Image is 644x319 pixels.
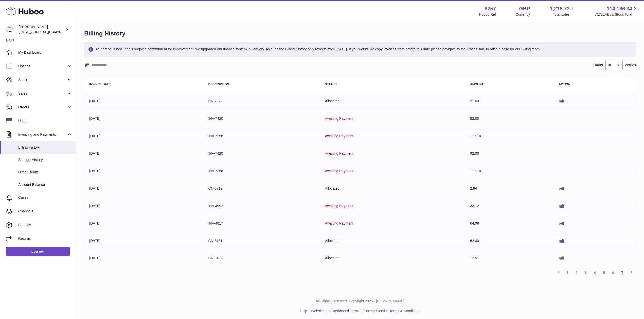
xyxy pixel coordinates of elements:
[309,309,420,313] li: and
[550,5,570,12] span: 1,216.73
[311,309,371,313] a: Website and Dashboard Terms of Use
[595,5,638,17] a: 114,186.34 AVAILABLE Stock Total
[590,268,599,277] a: 4
[203,216,320,231] td: INV-4817
[18,77,67,82] span: Stock
[470,83,484,86] strong: Amount
[18,105,67,110] span: Orders
[6,247,70,256] a: Log out
[84,198,203,213] td: [DATE]
[84,233,203,248] td: [DATE]
[18,145,72,150] span: Billing History
[559,221,564,225] a: pdf
[325,151,353,155] span: Awaiting Payment
[465,181,554,196] td: 2.84
[203,233,320,248] td: CN-3461
[465,94,554,109] td: 21.60
[18,209,72,214] span: Channels
[325,83,337,86] strong: Status
[465,233,554,248] td: 62.40
[607,5,632,12] span: 114,186.34
[18,50,72,55] span: My Dashboard
[325,221,353,225] span: Awaiting Payment
[84,251,203,266] td: [DATE]
[559,256,564,260] a: pdf
[559,204,564,208] a: pdf
[84,29,636,37] h1: Billing History
[84,43,636,56] div: As part of Huboo Tech's ongoing commitment for improvement, we upgraded our finance system in Jan...
[465,146,554,161] td: 92.00
[325,116,353,121] span: Awaiting Payment
[84,111,203,126] td: [DATE]
[84,164,203,178] td: [DATE]
[84,94,203,109] td: [DATE]
[208,83,229,86] strong: Description
[559,239,564,243] a: pdf
[465,198,554,213] td: 33.12
[516,12,530,17] div: Currency
[519,5,530,12] strong: GBP
[595,12,638,17] span: AVAILABLE Stock Total
[84,146,203,161] td: [DATE]
[203,111,320,126] td: INV-7420
[599,268,609,277] a: 5
[325,186,340,190] span: Allocated
[618,268,627,277] a: 7
[89,83,111,86] strong: Invoice Date
[203,164,320,178] td: INV-7258
[203,146,320,161] td: INV-7420
[325,99,340,103] span: Allocated
[325,134,353,138] span: Awaiting Payment
[18,223,72,227] span: Settings
[465,216,554,231] td: 64.08
[479,12,496,17] div: Huboo Ref
[325,204,353,208] span: Awaiting Payment
[84,129,203,144] td: [DATE]
[325,169,353,173] span: Awaiting Payment
[465,111,554,126] td: 92.00
[609,268,618,277] a: 6
[594,63,603,68] label: Show
[325,256,340,260] span: Allocated
[18,118,72,123] span: Usage
[550,5,576,17] a: 1,216.73 Total sales
[18,132,67,137] span: Invoicing and Payments
[300,309,307,313] a: Help
[18,157,72,162] span: Storage History
[325,239,340,243] span: Allocated
[203,129,320,144] td: INV-7258
[203,181,320,196] td: CN-5712
[625,63,636,68] span: entries
[559,99,564,103] a: pdf
[581,268,590,277] a: 3
[203,94,320,109] td: CN-7822
[18,195,72,200] span: Cases
[19,30,75,34] span: [EMAIL_ADDRESS][DOMAIN_NAME]
[553,12,575,17] span: Total sales
[203,198,320,213] td: INV-4992
[19,25,64,34] div: [PERSON_NAME]
[18,182,72,187] span: Account Balance
[18,91,67,96] span: Sales
[377,309,420,313] a: Service Terms & Conditions
[80,299,640,304] p: All Rights Reserved. Copyright 2025 - [DOMAIN_NAME]
[563,268,572,277] a: 1
[18,64,67,69] span: Listings
[572,268,581,277] a: 2
[84,216,203,231] td: [DATE]
[465,129,554,144] td: 117.10
[559,186,564,190] a: pdf
[465,164,554,178] td: 117.10
[84,181,203,196] td: [DATE]
[6,26,14,33] img: don@skinsgolf.com
[18,236,72,241] span: Returns
[18,170,72,175] span: Direct Debits
[559,83,570,86] strong: Action
[465,251,554,266] td: 12.51
[485,5,496,12] strong: 8257
[203,251,320,266] td: CN-3432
